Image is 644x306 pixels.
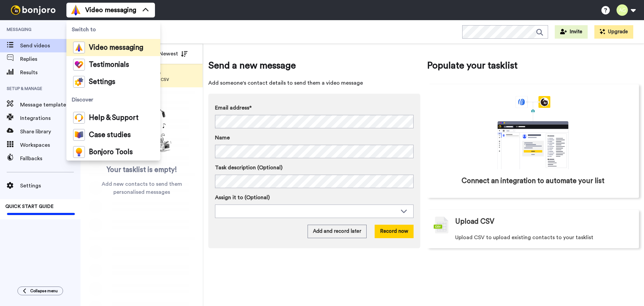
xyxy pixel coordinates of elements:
[91,180,193,196] span: Add new contacts to send them personalised messages
[73,146,85,158] img: bj-tools-colored.svg
[73,42,85,53] img: vm-color.svg
[89,149,133,156] span: Bonjoro Tools
[215,164,414,172] label: Task description (Optional)
[89,61,129,68] span: Testimonials
[208,59,420,72] span: Send a new message
[73,59,85,71] img: tm-color.svg
[89,44,143,51] span: Video messaging
[434,217,448,233] img: csv-grey.png
[66,20,160,39] span: Switch to
[66,90,160,109] span: Discover
[20,101,80,109] span: Message template
[73,76,85,88] img: settings-colored.svg
[20,114,80,122] span: Integrations
[89,79,115,85] span: Settings
[107,165,177,175] span: Your tasklist is empty!
[20,55,80,63] span: Replies
[30,288,58,294] span: Collapse menu
[20,155,80,163] span: Fallbacks
[462,176,604,186] span: Connect an integration to automate your list
[5,204,54,209] span: QUICK START GUIDE
[89,132,131,138] span: Case studies
[215,134,230,142] span: Name
[455,217,494,227] span: Upload CSV
[215,193,414,202] label: Assign it to (Optional)
[66,39,160,56] a: Video messaging
[555,25,588,39] button: Invite
[20,42,80,50] span: Send videos
[483,96,583,169] div: animation
[17,287,63,295] button: Collapse menu
[66,126,160,143] a: Case studies
[20,69,80,77] span: Results
[66,56,160,73] a: Testimonials
[20,128,80,136] span: Share library
[208,79,420,87] span: Add someone's contact details to send them a video message
[85,5,136,15] span: Video messaging
[73,129,85,141] img: case-study-colored.svg
[375,225,414,238] button: Record now
[70,5,81,15] img: vm-color.svg
[73,112,85,124] img: help-and-support-colored.svg
[20,182,80,190] span: Settings
[455,233,593,242] span: Upload CSV to upload existing contacts to your tasklist
[594,25,633,39] button: Upgrade
[89,115,139,121] span: Help & Support
[66,73,160,90] a: Settings
[8,5,58,15] img: bj-logo-header-white.svg
[20,141,80,149] span: Workspaces
[215,104,414,112] label: Email address*
[308,225,367,238] button: Add and record later
[66,109,160,126] a: Help & Support
[154,47,193,60] button: Newest
[66,143,160,161] a: Bonjoro Tools
[427,59,639,72] span: Populate your tasklist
